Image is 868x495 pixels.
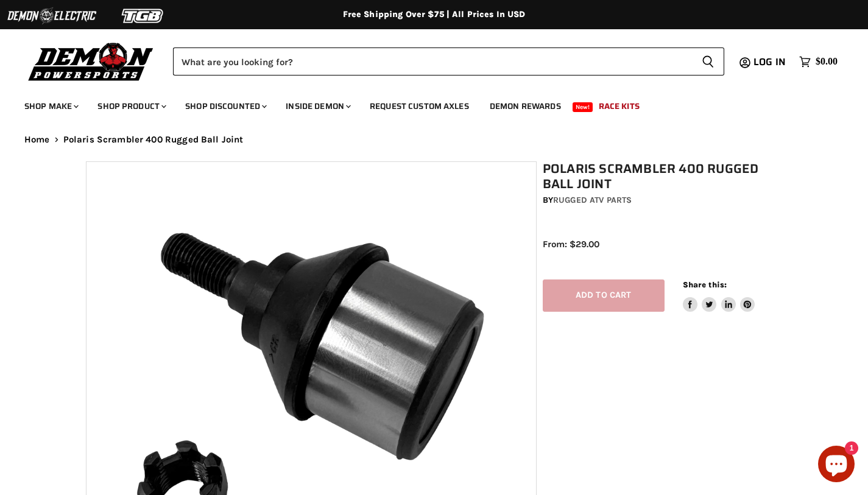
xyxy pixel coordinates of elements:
img: Demon Electric Logo 2 [6,4,97,27]
a: Shop Make [15,94,86,119]
img: TGB Logo 2 [97,4,189,27]
a: Demon Rewards [481,94,570,119]
h1: Polaris Scrambler 400 Rugged Ball Joint [543,161,789,192]
span: $0.00 [816,56,838,68]
img: Demon Powersports [24,40,158,83]
a: Rugged ATV Parts [553,195,632,205]
a: $0.00 [793,53,844,71]
aside: Share this: [683,279,755,312]
span: Log in [753,54,786,69]
a: Inside Demon [277,94,358,119]
ul: Main menu [15,89,834,119]
inbox-online-store-chat: Shopify online store chat [814,446,858,485]
span: From: $29.00 [543,239,599,250]
span: Polaris Scrambler 400 Rugged Ball Joint [63,135,244,145]
div: by [543,194,789,207]
input: Search [173,47,692,75]
a: Request Custom Axles [361,94,478,119]
a: Log in [748,57,793,68]
a: Home [24,135,50,145]
a: Race Kits [590,94,649,119]
form: Product [173,47,724,75]
span: Share this: [683,280,727,289]
a: Shop Product [88,94,174,119]
span: New! [573,102,593,112]
button: Search [692,47,724,75]
a: Shop Discounted [176,94,274,119]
